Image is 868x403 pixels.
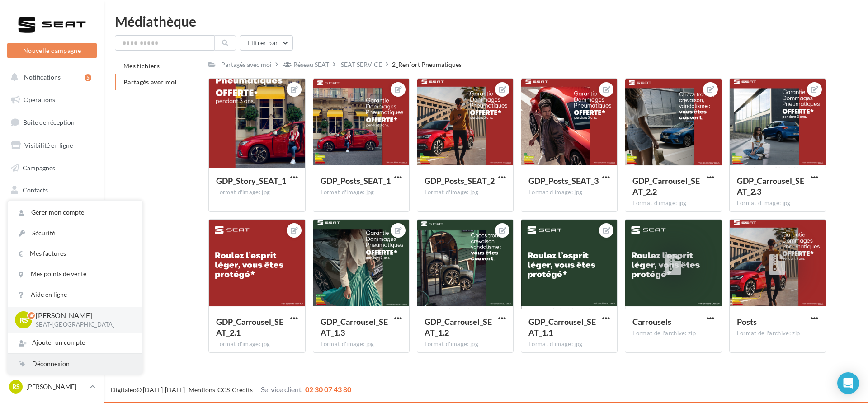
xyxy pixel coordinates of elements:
span: GDP_Posts_SEAT_2 [425,176,495,186]
p: SEAT-[GEOGRAPHIC_DATA] [36,321,128,329]
a: Campagnes DataOnDemand [5,278,99,305]
div: Ajouter un compte [8,333,142,353]
div: Format d'image: jpg [321,340,402,348]
div: Partagés avec moi [221,60,272,69]
div: Réseau SEAT [293,60,329,69]
div: Format d'image: jpg [737,199,818,207]
span: Opérations [24,96,55,103]
span: Contacts [23,186,48,194]
span: GDP_Carrousel_SEAT_1.2 [425,317,492,337]
div: Déconnexion [8,354,142,374]
div: Format d'image: jpg [425,340,506,348]
a: Mes factures [8,244,142,264]
a: Aide en ligne [8,285,142,305]
span: 02 30 07 43 80 [305,385,351,394]
span: Mes fichiers [123,62,160,70]
a: Boîte de réception [5,112,99,132]
p: [PERSON_NAME] [26,382,86,391]
span: Posts [737,317,757,327]
span: Boîte de réception [23,118,75,126]
div: Format d'image: jpg [632,199,714,207]
div: Médiathèque [115,14,857,28]
a: Digitaleo [111,386,137,394]
a: Gérer mon compte [8,202,142,223]
a: Visibilité en ligne [5,136,99,155]
a: Sécurité [8,223,142,244]
a: PLV et print personnalisable [5,248,99,275]
button: Filtrer par [240,35,293,51]
div: Format d'image: jpg [216,340,297,348]
span: Notifications [24,73,61,81]
p: [PERSON_NAME] [36,310,128,321]
div: Open Intercom Messenger [837,372,859,394]
a: CGS [217,386,230,394]
span: GDP_Carrousel_SEAT_2.3 [737,176,804,197]
div: Format d'image: jpg [528,340,610,348]
span: GDP_Carrousel_SEAT_1.1 [528,317,596,337]
span: GDP_Carrousel_SEAT_2.2 [632,176,700,197]
div: Format de l'archive: zip [737,329,818,337]
span: Carrousels [632,317,671,327]
span: Campagnes [23,164,55,171]
span: GDP_Carrousel_SEAT_1.3 [321,317,388,337]
a: Médiathèque [5,203,99,222]
a: Opérations [5,90,99,109]
a: RS [PERSON_NAME] [7,378,97,395]
div: Format d'image: jpg [425,188,506,197]
a: Contacts [5,181,99,200]
a: Mes points de vente [8,264,142,284]
button: Nouvelle campagne [7,43,97,58]
span: Visibilité en ligne [24,141,73,149]
div: Format de l'archive: zip [632,329,714,337]
button: Notifications 5 [5,68,95,87]
span: GDP_Posts_SEAT_1 [321,176,391,186]
span: RS [12,382,20,391]
span: GDP_Carrousel_SEAT_2.1 [216,317,283,337]
a: Mentions [189,386,215,394]
div: Format d'image: jpg [321,188,402,197]
div: 2_Renfort Pneumatiques [392,60,462,69]
span: Partagés avec moi [123,78,177,86]
span: GDP_Posts_SEAT_3 [528,176,599,186]
span: Service client [261,385,302,394]
span: RS [19,314,28,325]
div: SEAT SERVICE [341,60,382,69]
span: GDP_Story_SEAT_1 [216,176,286,186]
a: Crédits [232,386,253,394]
a: Campagnes [5,159,99,178]
span: © [DATE]-[DATE] - - - [111,386,351,394]
div: Format d'image: jpg [528,188,610,197]
a: Calendrier [5,226,99,245]
div: Format d'image: jpg [216,188,297,197]
div: 5 [85,74,91,81]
